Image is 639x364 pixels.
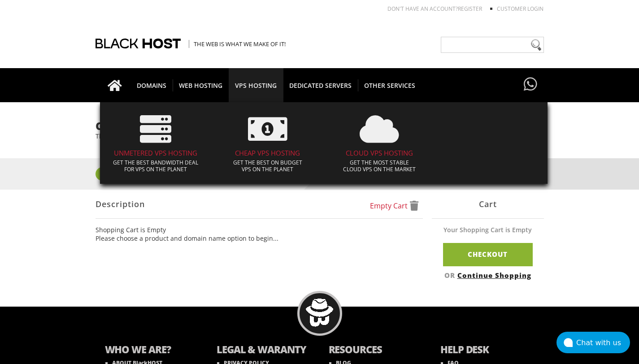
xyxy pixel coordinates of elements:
[358,79,422,91] span: OTHER SERVICES
[107,149,205,157] h4: UNMETERED VPS HOSTING
[130,68,173,102] a: DOMAINS
[105,342,199,358] b: WHO WE ARE?
[330,149,429,157] h4: CLOUD VPS HOSTING
[576,338,630,347] div: Chat with us
[497,5,543,13] a: Customer Login
[283,68,358,102] a: DEDICATED SERVERS
[217,342,311,358] b: LEGAL & WARANTY
[305,299,334,327] img: BlackHOST mascont, Blacky.
[229,79,283,91] span: VPS HOSTING
[96,120,544,132] h1: Order Summary
[218,149,317,157] h4: CHEAP VPS HOSTING
[218,159,317,173] p: Get the best on budget VPS on the planet
[173,68,229,102] a: WEB HOSTING
[96,190,423,219] div: Description
[283,79,358,91] span: DEDICATED SERVERS
[229,68,283,102] a: VPS HOSTING
[440,342,535,358] b: HELP DESK
[130,79,173,91] span: DOMAINS
[458,5,482,13] a: REGISTER
[441,37,544,53] input: Need help?
[370,201,418,211] a: Empty Cart
[358,68,422,102] a: OTHER SERVICES
[443,243,533,266] a: Checkout
[432,271,544,280] div: OR
[173,79,229,91] span: WEB HOSTING
[96,167,109,181] span: 1
[432,225,544,243] div: Your Shopping Cart is Empty
[556,332,630,353] button: Chat with us
[329,342,423,358] b: RESOURCES
[374,5,482,13] li: Don't have an account?
[432,190,544,219] div: Cart
[96,132,544,140] p: The product/service you have chosen has the following configuration options for you to choose from.
[330,159,429,173] p: Get the Most stable Cloud VPS on the market
[189,40,286,48] span: The Web is what we make of it!
[457,271,531,280] a: Continue Shopping
[522,68,539,101] a: Have questions?
[214,107,322,179] a: CHEAP VPS HOSTING Get the best on budgetVPS on the planet
[99,68,131,102] a: Go to homepage
[96,225,423,243] ul: Shopping Cart is Empty Please choose a product and domain name option to begin...
[102,107,210,179] a: UNMETERED VPS HOSTING Get the best bandwidth dealfor VPS on the planet
[326,107,434,179] a: CLOUD VPS HOSTING Get the Most stableCloud VPS on the market
[107,159,205,173] p: Get the best bandwidth deal for VPS on the planet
